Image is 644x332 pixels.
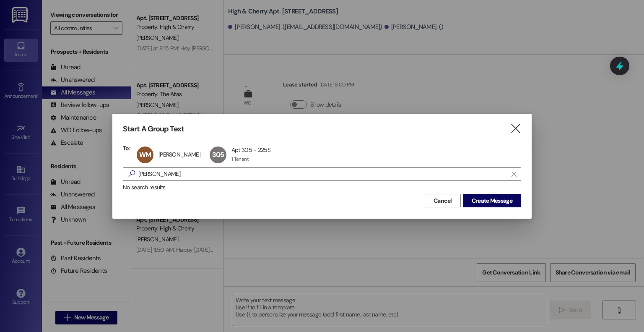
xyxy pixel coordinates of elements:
[507,168,521,180] button: Clear text
[434,196,452,205] span: Cancel
[123,124,184,134] h3: Start A Group Text
[512,171,516,178] i: 
[231,146,270,154] div: Apt 305 - 225S
[425,194,461,207] button: Cancel
[212,150,224,159] span: 305
[158,151,200,158] div: [PERSON_NAME]
[463,194,521,207] button: Create Message
[123,144,130,152] h3: To:
[123,183,521,192] div: No search results
[138,168,507,180] input: Search for any contact or apartment
[472,196,512,205] span: Create Message
[231,156,249,162] div: 1 Tenant
[125,170,138,178] i: 
[510,124,521,133] i: 
[139,150,151,159] span: WM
